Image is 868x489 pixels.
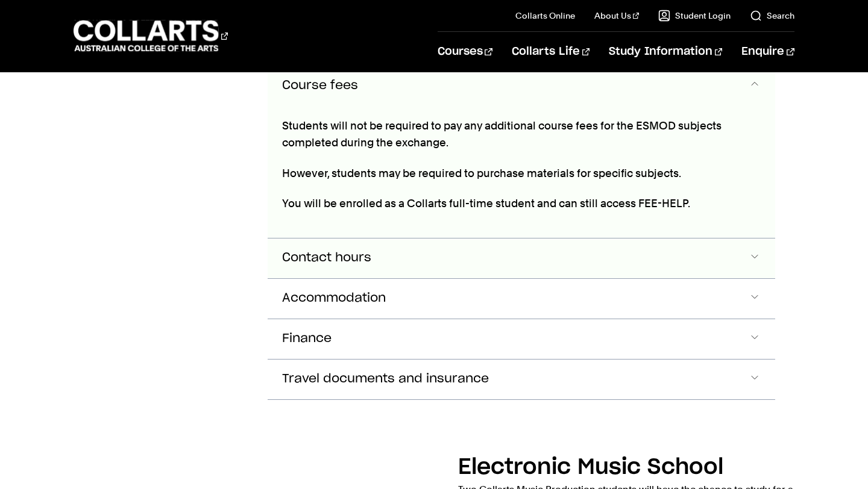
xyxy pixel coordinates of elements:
[282,251,371,265] span: Contact hours
[282,117,729,151] p: Students will not be required to pay any additional course fees for the ESMOD subjects completed ...
[74,19,228,53] div: Go to homepage
[282,372,489,386] span: Travel documents and insurance
[268,238,775,278] button: Contact hours
[512,32,590,72] a: Collarts Life
[282,291,386,305] span: Accommodation
[609,32,722,72] a: Study Information
[515,10,575,22] a: Collarts Online
[282,79,358,93] span: Course fees
[594,10,639,22] a: About Us
[741,32,794,72] a: Enquire
[282,332,332,346] span: Finance
[458,456,723,478] h2: Electronic Music School
[438,32,492,72] a: Courses
[268,319,775,359] button: Finance
[282,195,729,212] p: You will be enrolled as a Collarts full-time student and can still access FEE-HELP.
[282,165,729,182] p: However, students may be required to purchase materials for specific subjects.
[268,279,775,319] button: Accommodation
[658,10,731,22] a: Student Login
[750,10,794,22] a: Search
[268,360,775,399] button: Travel documents and insurance
[268,66,775,105] button: Course fees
